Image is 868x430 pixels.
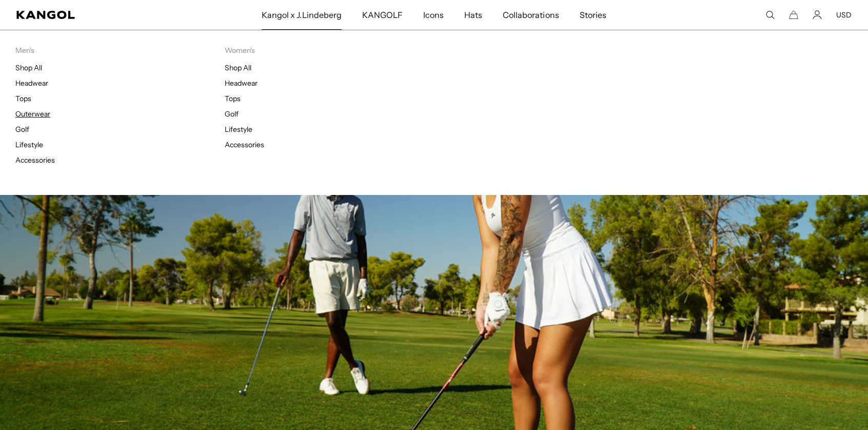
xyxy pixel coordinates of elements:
button: Cart [789,10,798,19]
a: Lifestyle [15,140,43,149]
a: Tops [225,94,241,103]
a: Shop All [15,63,42,72]
p: Women's [225,46,434,55]
a: Golf [15,125,29,134]
a: Golf [225,109,239,119]
a: Shop All [225,63,251,72]
a: Headwear [15,79,48,88]
button: USD [836,10,852,19]
p: Men's [15,46,225,55]
a: Outerwear [15,109,50,119]
summary: Search here [765,10,775,19]
a: Account [813,10,822,19]
a: Accessories [225,140,264,149]
a: Lifestyle [225,125,252,134]
a: Kangol [16,11,173,19]
a: Accessories [15,155,55,165]
a: Tops [15,94,31,103]
a: Headwear [225,79,258,88]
